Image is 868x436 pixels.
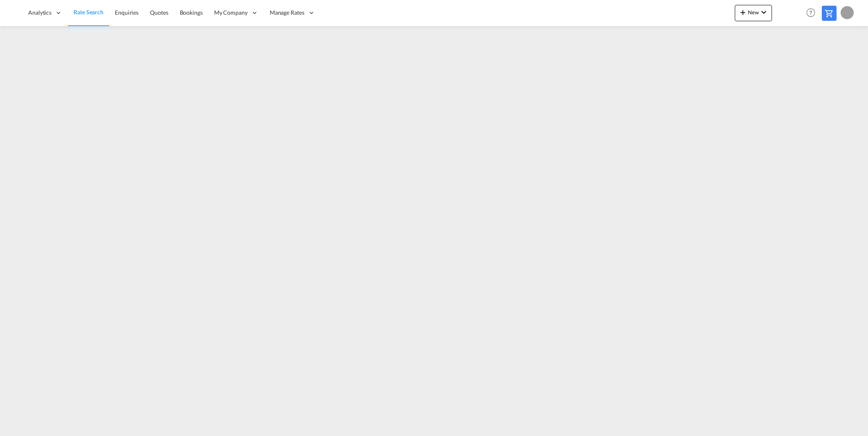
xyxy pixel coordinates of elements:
span: My Company [214,9,248,17]
span: Quotes [150,9,168,16]
div: Help [804,6,822,20]
md-icon: icon-plus 400-fg [738,7,748,17]
span: Enquiries [115,9,139,16]
span: New [738,9,769,16]
span: Analytics [28,9,51,17]
span: Bookings [180,9,203,16]
span: Help [804,6,818,20]
span: Rate Search [74,9,103,16]
button: icon-plus 400-fgNewicon-chevron-down [735,5,772,21]
md-icon: icon-chevron-down [759,7,769,17]
span: Manage Rates [270,9,304,17]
